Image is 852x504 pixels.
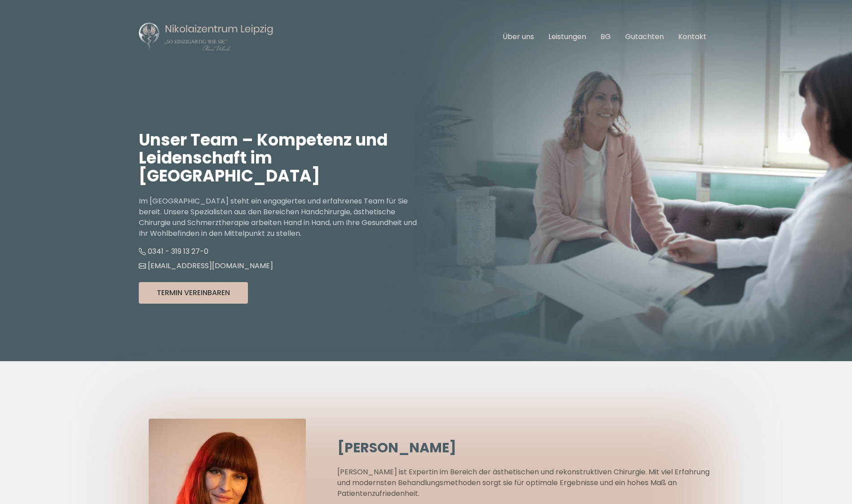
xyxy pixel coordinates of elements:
[337,467,713,499] p: [PERSON_NAME] ist Expertin im Bereich der ästhetischen und rekonstruktiven Chirurgie. Mit viel Er...
[625,31,664,42] a: Gutachten
[548,31,586,42] a: Leistungen
[337,440,713,456] h2: [PERSON_NAME]
[600,31,611,42] a: BG
[139,196,426,239] p: Im [GEOGRAPHIC_DATA] steht ein engagiertes und erfahrenes Team für Sie bereit. Unsere Spezialiste...
[678,31,706,42] a: Kontakt
[503,31,534,42] a: Über uns
[139,282,248,304] button: Termin Vereinbaren
[139,131,426,185] h1: Unser Team – Kompetenz und Leidenschaft im [GEOGRAPHIC_DATA]
[139,246,208,256] a: 0341 - 319 13 27-0
[139,261,273,271] a: [EMAIL_ADDRESS][DOMAIN_NAME]
[139,22,274,52] img: Nikolaizentrum Leipzig Logo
